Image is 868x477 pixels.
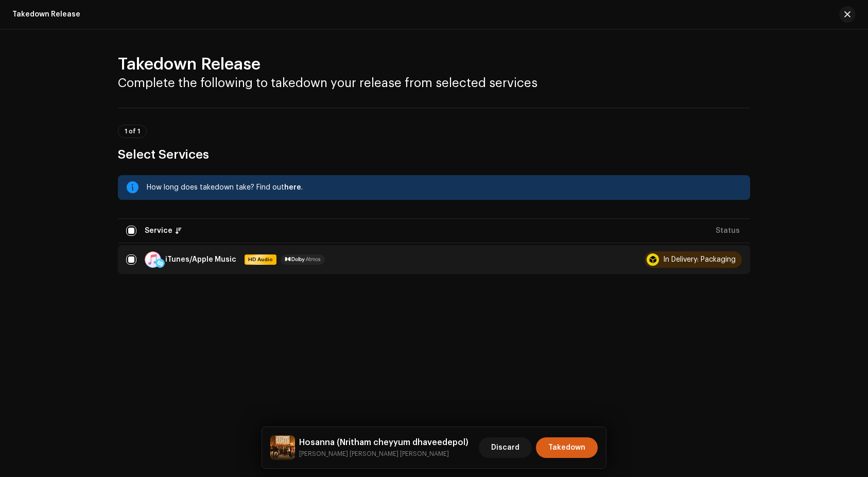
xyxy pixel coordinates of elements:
[479,437,532,458] button: Discard
[147,181,742,194] div: How long does takedown take? Find out .
[270,435,295,460] img: 3ae168b7-2ab1-4a3e-ad5f-60fc8faef99b
[536,437,598,458] button: Takedown
[299,436,468,449] h5: Hosanna (Nritham cheyyum dhaveedepol)
[299,449,468,459] small: Hosanna (Nritham cheyyum dhaveedepol)
[118,54,750,75] h2: Takedown Release
[246,256,275,263] span: HD Audio
[12,10,80,19] div: Takedown Release
[663,256,736,263] div: In Delivery: Packaging
[548,437,585,458] span: Takedown
[165,256,236,263] div: iTunes/Apple Music
[118,146,750,163] h3: Select Services
[118,75,750,91] h3: Complete the following to takedown your release from selected services
[125,128,140,134] span: 1 of 1
[491,437,519,458] span: Discard
[284,184,301,191] span: here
